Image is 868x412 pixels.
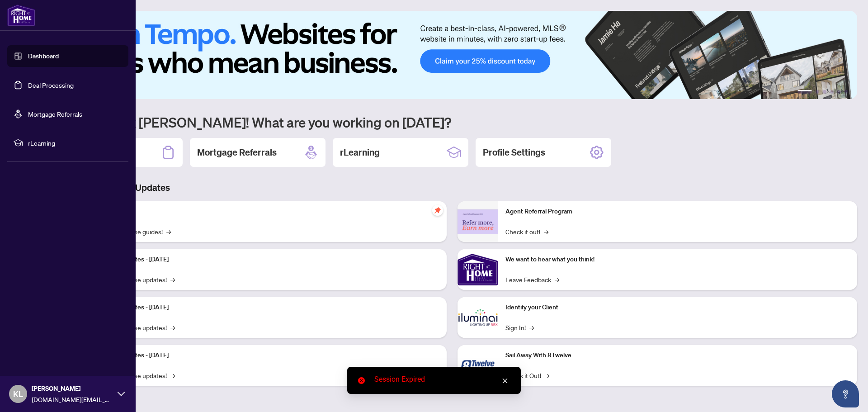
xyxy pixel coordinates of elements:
[28,52,59,60] a: Dashboard
[458,249,498,290] img: We want to hear what you think!
[170,322,175,332] span: →
[197,146,277,159] h2: Mortgage Referrals
[458,345,498,386] img: Sail Away With 8Twelve
[797,90,812,94] button: 1
[505,207,850,217] p: Agent Referral Program
[28,81,74,89] a: Deal Processing
[458,297,498,338] img: Identify your Client
[13,388,23,400] span: KL
[47,11,857,99] img: Slide 0
[500,376,510,386] a: Close
[374,374,510,385] div: Session Expired
[505,350,850,360] p: Sail Away With 8Twelve
[47,181,857,194] h3: Brokerage & Industry Updates
[432,205,443,216] span: pushpin
[816,90,819,94] button: 2
[844,90,848,94] button: 6
[95,350,439,360] p: Platform Updates - [DATE]
[95,303,439,313] p: Platform Updates - [DATE]
[28,110,82,118] a: Mortgage Referrals
[555,275,559,284] span: →
[544,227,548,237] span: →
[358,377,365,384] span: close-circle
[823,90,826,94] button: 3
[502,378,508,384] span: close
[505,322,534,332] a: Sign In!→
[32,394,113,404] span: [DOMAIN_NAME][EMAIL_ADDRESS][DOMAIN_NAME]
[505,303,850,313] p: Identify your Client
[505,275,559,284] a: Leave Feedback→
[505,227,548,237] a: Check it out!→
[545,370,549,380] span: →
[170,275,175,284] span: →
[837,90,841,94] button: 5
[32,384,113,393] span: [PERSON_NAME]
[340,146,380,159] h2: rLearning
[95,207,439,217] p: Self-Help
[170,370,175,380] span: →
[505,370,549,380] a: Check it Out!→
[47,114,857,131] h1: Welcome back [PERSON_NAME]! What are you working on [DATE]?
[832,380,859,407] button: Open asap
[28,138,122,148] span: rLearning
[458,209,498,234] img: Agent Referral Program
[505,255,850,265] p: We want to hear what you think!
[830,90,834,94] button: 4
[95,255,439,265] p: Platform Updates - [DATE]
[483,146,545,159] h2: Profile Settings
[7,5,35,26] img: logo
[529,322,534,332] span: →
[166,227,171,237] span: →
